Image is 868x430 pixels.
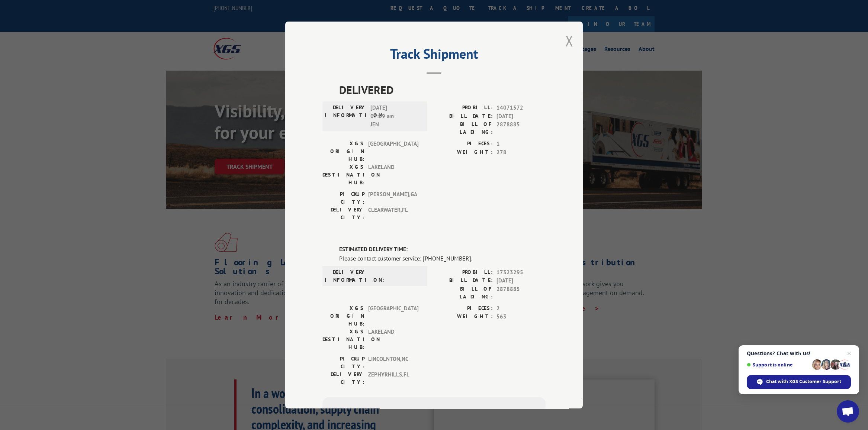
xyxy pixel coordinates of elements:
[845,349,853,358] span: Close chat
[747,350,851,356] span: Questions? Chat with us!
[434,285,493,300] label: BILL OF LADING:
[434,313,493,321] label: WEIGHT:
[322,304,364,327] label: XGS ORIGIN HUB:
[368,190,418,206] span: [PERSON_NAME] , GA
[766,378,841,385] span: Chat with XGS Customer Support
[322,163,364,187] label: XGS DESTINATION HUB:
[496,304,546,313] span: 2
[322,190,364,206] label: PICKUP CITY:
[368,327,418,351] span: LAKELAND
[322,206,364,222] label: DELIVERY CITY:
[368,304,418,327] span: [GEOGRAPHIC_DATA]
[496,148,546,156] span: 278
[434,112,493,120] label: BILL DATE:
[496,277,546,285] span: [DATE]
[496,285,546,300] span: 2878885
[565,31,573,51] button: Close modal
[322,49,546,63] h2: Track Shipment
[496,112,546,120] span: [DATE]
[322,370,364,386] label: DELIVERY CITY:
[322,327,364,351] label: XGS DESTINATION HUB:
[434,304,493,313] label: PIECES:
[434,140,493,148] label: PIECES:
[322,355,364,370] label: PICKUP CITY:
[368,163,418,187] span: LAKELAND
[434,120,493,136] label: BILL OF LADING:
[434,277,493,285] label: BILL DATE:
[331,406,537,417] div: Subscribe to alerts
[368,355,418,370] span: LINCOLNTON , NC
[339,81,546,98] span: DELIVERED
[496,313,546,321] span: 563
[370,104,421,129] span: [DATE] 07:09 am JEN
[322,140,364,163] label: XGS ORIGIN HUB:
[496,104,546,112] span: 14071572
[368,140,418,163] span: [GEOGRAPHIC_DATA]
[325,104,367,129] label: DELIVERY INFORMATION:
[496,120,546,136] span: 2878885
[368,370,418,386] span: ZEPHYRHILLS , FL
[434,104,493,112] label: PROBILL:
[368,206,418,222] span: CLEARWATER , FL
[339,245,546,254] label: ESTIMATED DELIVERY TIME:
[339,253,546,262] div: Please contact customer service: [PHONE_NUMBER].
[325,268,367,284] label: DELIVERY INFORMATION:
[747,362,809,368] span: Support is online
[837,400,859,423] div: Open chat
[434,148,493,156] label: WEIGHT:
[747,375,851,389] div: Chat with XGS Customer Support
[496,268,546,277] span: 17323295
[496,140,546,148] span: 1
[434,268,493,277] label: PROBILL:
